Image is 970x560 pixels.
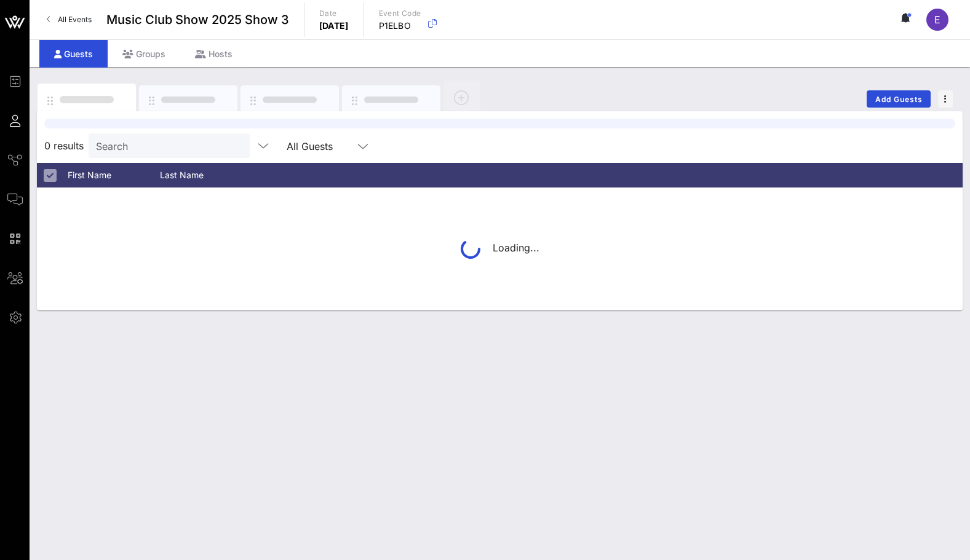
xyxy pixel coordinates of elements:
div: Hosts [180,40,247,68]
p: Event Code [379,7,421,20]
div: Guests [39,40,108,68]
span: All Events [58,15,92,24]
p: Date [319,7,349,20]
a: All Events [39,10,99,30]
div: Groups [108,40,180,68]
p: P1ELBO [379,20,421,32]
span: Add Guests [875,95,923,104]
div: All Guests [279,133,378,158]
div: E [926,9,948,31]
button: Add Guests [867,90,931,108]
span: 0 results [44,138,84,153]
div: Last Name [160,163,252,187]
span: E [934,14,940,26]
div: Loading... [461,239,539,259]
span: Music Club Show 2025 Show 3 [106,10,289,29]
div: All Guests [287,141,333,152]
div: First Name [68,163,160,187]
p: [DATE] [319,20,349,32]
